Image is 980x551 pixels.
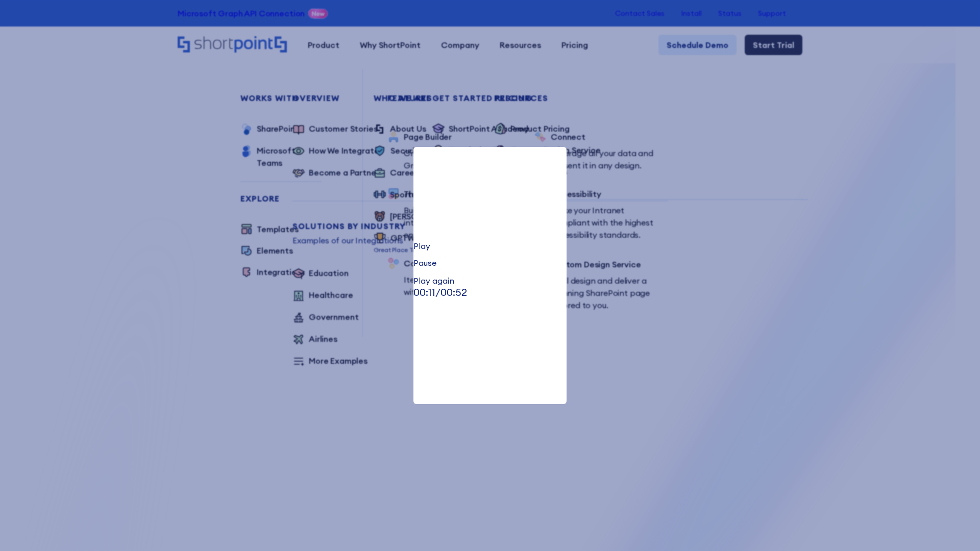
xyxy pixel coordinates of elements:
[413,147,567,223] video: Your browser does not support the video tag.
[413,277,567,285] div: Play again
[440,286,467,298] span: 00:52
[413,285,567,300] p: /
[413,242,567,250] div: Play
[413,286,435,298] span: 00:11
[413,259,567,267] div: Pause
